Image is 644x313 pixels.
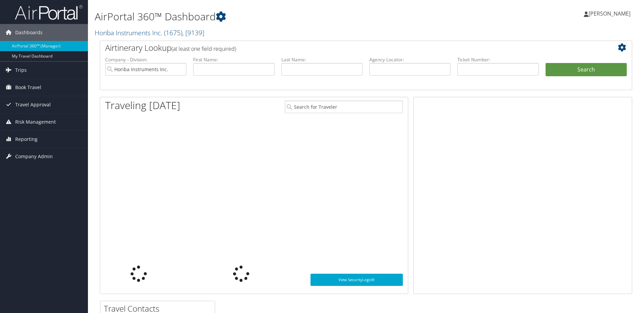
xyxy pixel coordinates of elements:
[369,56,451,63] label: Agency Locator:
[193,56,274,63] label: First Name:
[281,56,363,63] label: Last Name:
[457,56,538,63] label: Ticket Number:
[15,62,27,79] span: Trips
[171,45,236,53] span: (at least one field required)
[310,274,403,286] a: View SecurityLogic®
[105,56,186,63] label: Company - Division:
[584,3,637,24] a: [PERSON_NAME]
[15,4,83,20] img: airportal-logo.png
[589,10,630,17] span: [PERSON_NAME]
[105,42,582,54] h2: Airtinerary Lookup
[95,28,204,37] a: Horiba Instruments Inc.
[95,9,456,24] h1: AirPortal 360™ Dashboard
[15,96,51,113] span: Travel Approval
[164,28,182,37] span: ( 1675 )
[15,79,41,96] span: Book Travel
[546,63,627,77] button: Search
[15,24,43,41] span: Dashboards
[15,113,56,130] span: Risk Management
[182,28,204,37] span: , [ 9139 ]
[15,131,38,148] span: Reporting
[15,148,53,165] span: Company Admin
[105,98,180,112] h1: Traveling [DATE]
[285,101,403,113] input: Search for Traveler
